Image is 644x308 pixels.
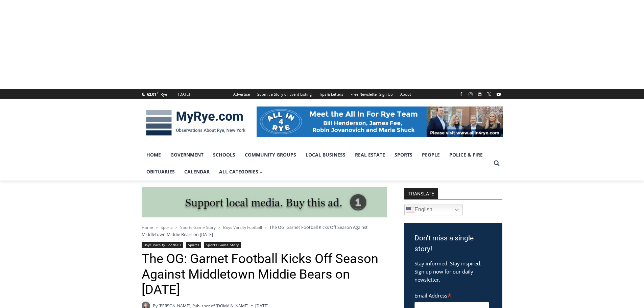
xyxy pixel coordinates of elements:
[214,163,268,180] a: All Categories
[208,146,240,163] a: Schools
[161,91,167,97] div: Rye
[156,225,158,230] span: >
[495,90,503,98] a: YouTube
[180,163,214,180] a: Calendar
[147,92,156,97] span: 62.01
[142,146,166,163] a: Home
[142,224,153,230] a: Home
[476,90,484,98] a: Linkedin
[230,89,415,99] nav: Secondary Navigation
[180,224,216,230] a: Sports Game Story
[390,146,417,163] a: Sports
[457,90,465,98] a: Facebook
[142,224,387,238] nav: Breadcrumbs
[142,105,250,140] img: MyRye.com
[347,89,397,99] a: Free Newsletter Sign Up
[254,89,315,99] a: Submit a Story or Event Listing
[142,242,183,248] a: Boys Varsity Football
[406,206,414,214] img: en
[491,157,503,169] button: View Search Form
[157,91,159,94] span: F
[240,146,301,163] a: Community Groups
[404,205,463,215] a: English
[218,225,220,230] span: >
[315,89,347,99] a: Tips & Letters
[142,163,180,180] a: Obituaries
[414,259,492,284] p: Stay informed. Stay inspired. Sign up now for our daily newsletter.
[186,242,201,248] a: Sports
[178,91,190,97] div: [DATE]
[219,168,263,175] span: All Categories
[142,187,387,218] img: support local media, buy this ad
[417,146,445,163] a: People
[166,146,208,163] a: Government
[161,224,173,230] a: Sports
[204,242,241,248] a: Sports Game Story
[350,146,390,163] a: Real Estate
[404,188,438,199] strong: TRANSLATE
[257,106,503,137] img: All in for Rye
[175,225,177,230] span: >
[223,224,262,230] a: Boys Varsity Football
[414,289,489,301] label: Email Address
[397,89,415,99] a: About
[265,225,267,230] span: >
[485,90,493,98] a: X
[230,89,254,99] a: Advertise
[445,146,487,163] a: Police & Fire
[142,146,491,181] nav: Primary Navigation
[142,251,387,298] h1: The OG: Garnet Football Kicks Off Season Against Middletown Middie Bears on [DATE]
[142,224,368,237] span: The OG: Garnet Football Kicks Off Season Against Middletown Middie Bears on [DATE]
[301,146,350,163] a: Local Business
[467,90,475,98] a: Instagram
[414,233,492,254] h3: Don't miss a single story!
